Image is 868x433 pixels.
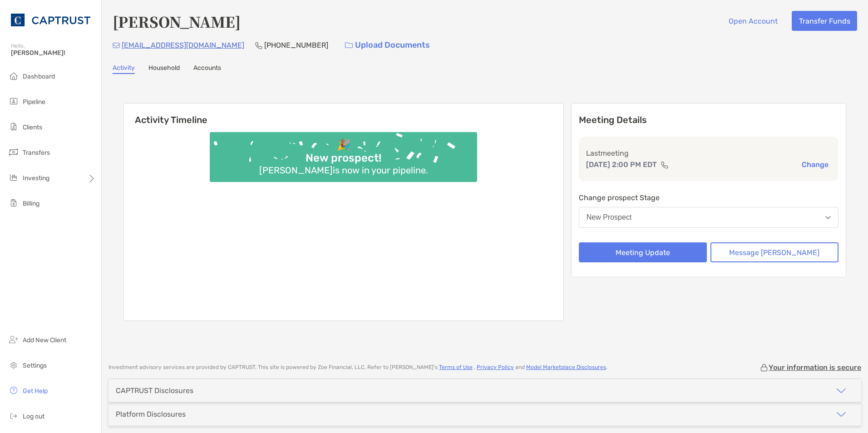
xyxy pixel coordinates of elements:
[799,160,831,169] button: Change
[339,35,436,55] a: Upload Documents
[122,39,244,51] p: [EMAIL_ADDRESS][DOMAIN_NAME]
[8,121,19,132] img: clients icon
[587,213,632,221] div: New Prospect
[23,362,47,369] span: Settings
[721,11,784,31] button: Open Account
[586,159,657,170] p: [DATE] 2:00 PM EDT
[124,103,563,125] h6: Activity Timeline
[8,172,19,183] img: investing icon
[836,409,847,420] img: icon arrow
[8,70,19,81] img: dashboard icon
[23,174,49,182] span: Investing
[148,64,180,74] a: Household
[11,49,96,57] span: [PERSON_NAME]!
[256,165,432,176] div: [PERSON_NAME] is now in your pipeline.
[579,207,838,228] button: New Prospect
[8,96,19,107] img: pipeline icon
[8,385,19,396] img: get-help icon
[23,413,44,420] span: Log out
[579,192,838,203] p: Change prospect Stage
[113,43,120,48] img: Email Icon
[193,64,221,74] a: Accounts
[23,149,50,157] span: Transfers
[302,152,385,165] div: New prospect!
[333,138,354,152] div: 🎉
[113,11,241,32] h4: [PERSON_NAME]
[8,359,19,370] img: settings icon
[108,364,607,371] p: Investment advisory services are provided by CAPTRUST . This site is powered by Zoe Financial, LL...
[23,73,55,80] span: Dashboard
[579,242,707,262] button: Meeting Update
[8,410,19,421] img: logout icon
[8,147,19,157] img: transfers icon
[11,4,90,36] img: CAPTRUST Logo
[8,334,19,345] img: add_new_client icon
[836,385,847,396] img: icon arrow
[439,364,473,370] a: Terms of Use
[116,410,186,418] div: Platform Disclosures
[264,39,328,51] p: [PHONE_NUMBER]
[579,114,838,126] p: Meeting Details
[769,363,861,372] p: Your information is secure
[23,200,39,207] span: Billing
[526,364,606,370] a: Model Marketplace Disclosures
[825,216,831,219] img: Open dropdown arrow
[23,387,48,395] span: Get Help
[116,386,193,395] div: CAPTRUST Disclosures
[23,336,66,344] span: Add New Client
[661,161,669,168] img: communication type
[586,148,831,159] p: Last meeting
[113,64,135,74] a: Activity
[23,98,45,106] span: Pipeline
[710,242,838,262] button: Message [PERSON_NAME]
[345,42,353,49] img: button icon
[23,123,42,131] span: Clients
[255,42,262,49] img: Phone Icon
[8,197,19,208] img: billing icon
[792,11,857,31] button: Transfer Funds
[477,364,514,370] a: Privacy Policy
